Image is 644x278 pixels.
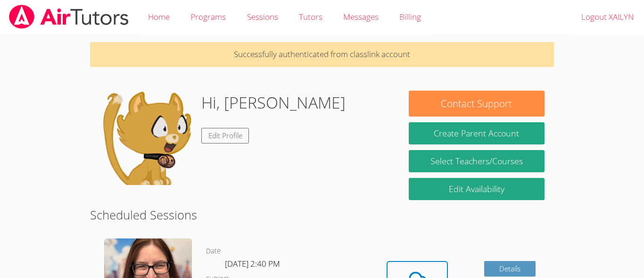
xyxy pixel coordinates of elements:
a: Details [484,261,536,277]
button: Create Parent Account [409,122,545,144]
img: airtutors_banner-c4298cdbf04f3fff15de1276eac7730deb9818008684d7c2e4769d2f7ddbe033.png [8,5,130,29]
span: Messages [343,11,379,22]
a: Select Teachers/Courses [409,150,545,172]
button: Contact Support [409,91,545,117]
h1: Hi, [PERSON_NAME] [201,91,346,115]
h2: Scheduled Sessions [90,206,554,224]
img: default.png [99,91,194,185]
a: Edit Profile [201,128,249,143]
a: Edit Availability [409,178,545,200]
dt: Date [206,245,221,257]
span: [DATE] 2:40 PM [225,258,280,269]
p: Successfully authenticated from classlink account [90,42,554,67]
